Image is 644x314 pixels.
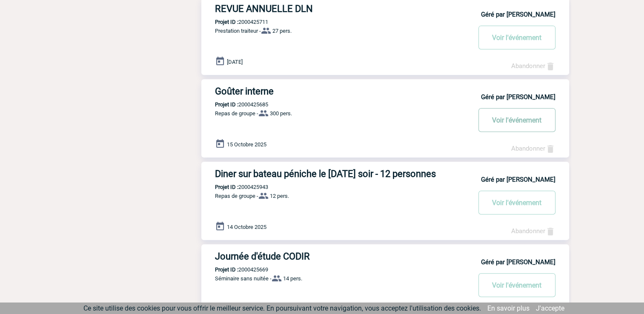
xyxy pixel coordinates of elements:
p: 2000425943 [201,184,268,190]
a: Goûter interne [201,86,569,97]
span: 15 Octobre 2025 [227,141,266,148]
b: Projet ID : [215,266,238,273]
h3: REVUE ANNUELLE DLN [215,3,470,14]
a: En savoir plus [487,304,530,312]
span: Prestation traiteur - [215,28,261,34]
span: [DATE] [227,59,243,65]
a: J'accepte [536,304,564,312]
b: Projet ID : [215,184,238,190]
b: Géré par [PERSON_NAME] [481,11,555,18]
a: REVUE ANNUELLE DLN [201,3,569,14]
h3: Journée d'étude CODIR [215,251,470,262]
a: Abandonner [511,62,555,70]
b: Projet ID : [215,101,238,108]
b: Géré par [PERSON_NAME] [481,93,555,101]
p: 2000425685 [201,101,268,108]
span: Séminaire sans nuitée - [215,275,272,282]
a: Journée d'étude CODIR [201,251,569,262]
b: Géré par [PERSON_NAME] [481,176,555,183]
span: 14 pers. [283,275,302,282]
a: Abandonner [511,145,555,152]
span: Repas de groupe - [215,110,258,117]
button: Voir l'événement [478,191,555,214]
a: Diner sur bateau péniche le [DATE] soir - 12 personnes [201,168,569,179]
span: 12 pers. [270,193,289,199]
p: 2000425711 [201,19,268,25]
a: Abandonner [511,227,555,235]
button: Voir l'événement [478,108,555,132]
span: 300 pers. [270,110,292,117]
span: Repas de groupe - [215,193,258,199]
span: 14 Octobre 2025 [227,224,266,230]
b: Projet ID : [215,19,238,25]
h3: Goûter interne [215,86,470,97]
b: Géré par [PERSON_NAME] [481,258,555,266]
button: Voir l'événement [478,273,555,297]
button: Voir l'événement [478,26,555,49]
h3: Diner sur bateau péniche le [DATE] soir - 12 personnes [215,168,470,179]
span: 27 pers. [272,28,292,34]
span: Ce site utilise des cookies pour vous offrir le meilleur service. En poursuivant votre navigation... [83,304,481,312]
p: 2000425669 [201,266,268,273]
